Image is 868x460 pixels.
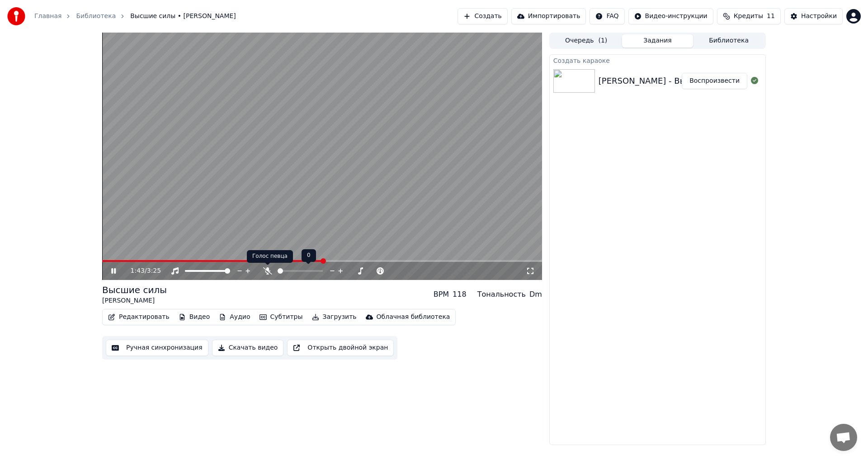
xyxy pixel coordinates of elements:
[34,12,236,21] nav: breadcrumb
[102,284,167,296] div: Высшие силы
[693,34,764,47] button: Библиотека
[784,8,843,24] button: Настройки
[34,12,61,21] a: Главная
[682,73,747,89] button: Воспроизвести
[256,311,307,323] button: Субтитры
[212,340,284,356] button: Скачать видео
[247,250,293,263] div: Голос певца
[175,311,214,323] button: Видео
[801,12,837,21] div: Настройки
[76,12,116,21] a: Библиотека
[511,8,586,24] button: Импортировать
[529,289,542,300] div: Dm
[377,313,450,322] div: Облачная библиотека
[767,12,775,21] span: 11
[302,249,316,262] div: 0
[434,289,449,300] div: BPM
[104,311,173,323] button: Редактировать
[453,289,467,300] div: 118
[131,266,145,275] span: 1:43
[550,55,765,66] div: Создать караоке
[628,8,713,24] button: Видео-инструкции
[458,8,507,24] button: Создать
[106,340,208,356] button: Ручная синхронизация
[734,12,763,21] span: Кредиты
[130,12,236,21] span: Высшие силы • [PERSON_NAME]
[131,266,152,275] div: /
[147,266,161,275] span: 3:25
[7,7,25,25] img: youka
[622,34,693,47] button: Задания
[598,36,607,45] span: ( 1 )
[308,311,360,323] button: Загрузить
[717,8,781,24] button: Кредиты11
[830,424,857,451] a: Открытый чат
[102,296,167,305] div: [PERSON_NAME]
[599,75,732,87] div: [PERSON_NAME] - Высшие силы
[477,289,526,300] div: Тональность
[590,8,624,24] button: FAQ
[287,340,394,356] button: Открыть двойной экран
[551,34,622,47] button: Очередь
[215,311,254,323] button: Аудио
